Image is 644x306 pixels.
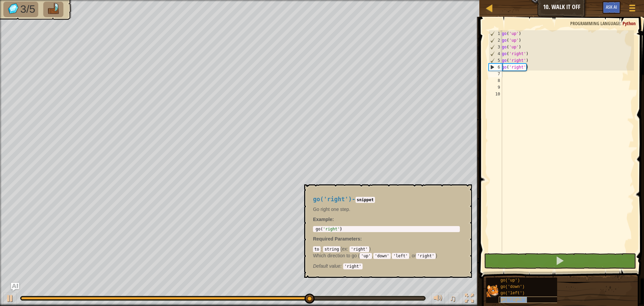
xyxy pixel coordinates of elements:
code: to [313,246,320,252]
div: 6 [489,64,502,71]
div: 8 [489,77,502,84]
span: : [360,236,362,242]
span: : [620,20,623,27]
code: 'left' [392,253,409,259]
span: ♫ [449,293,456,303]
span: ex [342,246,347,252]
code: 'right' [343,263,363,269]
div: 2 [489,37,502,44]
li: Go to the raft. [43,2,63,17]
span: go('down') [500,285,525,289]
button: Ask AI [602,1,621,14]
button: Show game menu [624,1,641,17]
span: go('right') [313,196,352,203]
span: Python [623,20,636,27]
span: Programming language [570,20,620,27]
span: : [347,246,350,252]
span: Example [313,217,332,222]
button: Shift+Enter: Run current code. [484,253,636,269]
button: Toggle fullscreen [463,292,476,306]
code: 'right' [416,253,436,259]
span: Required Parameters [313,236,360,242]
button: Ctrl + P: Play [3,292,17,306]
span: 3/5 [20,3,35,15]
span: : [340,263,343,269]
div: 9 [489,84,502,91]
button: Adjust volume [431,292,445,306]
div: ( ) [313,246,460,269]
div: 3 [489,44,502,50]
span: Default value [313,263,340,269]
p: Which direction to go ( , , , or ) [313,252,460,259]
div: 10 [489,91,502,97]
p: Go right one step. [313,206,460,213]
span: go('left') [500,291,525,296]
button: ♫ [448,292,460,306]
code: snippet [356,197,375,203]
button: Ask AI [11,283,19,291]
code: string [323,246,340,252]
div: 1 [489,30,502,37]
span: go('right') [500,297,527,302]
span: : [321,246,323,252]
span: Ask AI [606,4,617,10]
code: 'down' [373,253,390,259]
div: 5 [489,57,502,64]
li: Collect the gems. [3,2,38,17]
img: portrait.png [486,285,499,297]
div: 4 [489,50,502,57]
h4: - [313,196,460,203]
div: 7 [489,71,502,77]
code: 'right' [350,246,369,252]
span: go('up') [500,278,520,283]
code: 'up' [360,253,372,259]
strong: : [313,217,334,222]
